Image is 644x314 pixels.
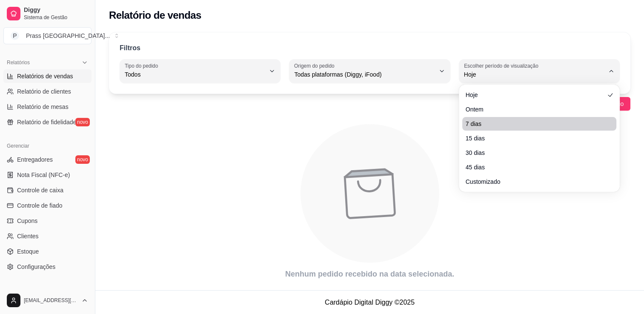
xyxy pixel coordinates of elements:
span: Controle de caixa [17,186,63,194]
span: Relatório de mesas [17,103,69,111]
span: Todos [125,70,265,79]
label: Escolher período de visualização [464,62,541,69]
span: Sistema de Gestão [24,14,88,21]
span: Relatório de clientes [17,87,71,96]
span: Clientes [17,232,39,240]
span: 30 dias [466,148,604,157]
span: Diggy [24,6,88,14]
article: Nenhum pedido recebido na data selecionada. [109,268,630,280]
h2: Relatório de vendas [109,9,201,22]
span: Hoje [464,70,604,79]
button: Select a team [3,27,92,44]
span: Hoje [466,91,604,99]
span: 7 dias [466,120,604,128]
div: Diggy [3,284,92,297]
span: Entregadores [17,155,53,164]
span: Estoque [17,247,39,256]
div: Prass [GEOGRAPHIC_DATA] ... [26,31,110,40]
span: 45 dias [466,163,604,171]
span: Configurações [17,263,55,271]
span: Customizado [466,177,604,186]
span: Todas plataformas (Diggy, iFood) [294,70,435,79]
span: Nota Fiscal (NFC-e) [17,171,70,179]
p: Filtros [120,43,140,53]
span: Cupons [17,217,37,225]
span: [EMAIL_ADDRESS][DOMAIN_NAME] [24,297,78,304]
span: P [11,31,19,40]
span: Controle de fiado [17,201,63,210]
span: 15 dias [466,134,604,143]
label: Origem do pedido [294,62,337,69]
div: Gerenciar [3,139,92,153]
span: Relatórios [7,59,30,66]
span: Relatório de fidelidade [17,118,76,126]
span: Ontem [466,105,604,114]
span: Relatórios de vendas [17,72,73,80]
div: animation [109,119,630,268]
label: Tipo do pedido [125,62,161,69]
